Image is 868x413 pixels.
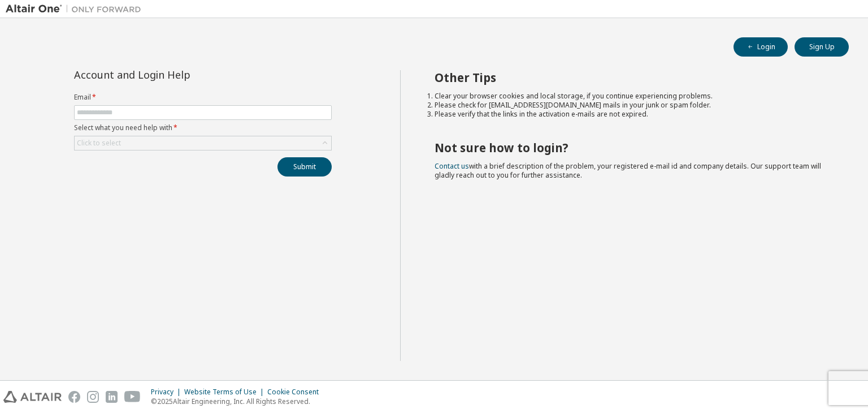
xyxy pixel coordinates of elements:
li: Clear your browser cookies and local storage, if you continue experiencing problems. [435,92,829,101]
a: Contact us [435,161,469,171]
li: Please check for [EMAIL_ADDRESS][DOMAIN_NAME] mails in your junk or spam folder. [435,101,829,110]
img: facebook.svg [68,391,80,403]
div: Click to select [75,136,331,150]
button: Login [734,37,788,57]
img: linkedin.svg [106,391,118,403]
div: Click to select [77,139,121,148]
h2: Not sure how to login? [435,140,829,155]
img: youtube.svg [124,391,141,403]
span: with a brief description of the problem, your registered e-mail id and company details. Our suppo... [435,161,821,180]
div: Account and Login Help [74,70,280,79]
img: altair_logo.svg [3,391,62,403]
div: Website Terms of Use [184,388,267,397]
button: Submit [277,157,332,177]
label: Select what you need help with [74,123,332,132]
p: © 2025 Altair Engineering, Inc. All Rights Reserved. [151,397,325,406]
label: Email [74,93,332,102]
div: Cookie Consent [267,388,325,397]
button: Sign Up [795,37,849,57]
li: Please verify that the links in the activation e-mails are not expired. [435,110,829,119]
div: Privacy [151,388,184,397]
img: instagram.svg [87,391,99,403]
img: Altair One [6,3,147,15]
h2: Other Tips [435,70,829,85]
